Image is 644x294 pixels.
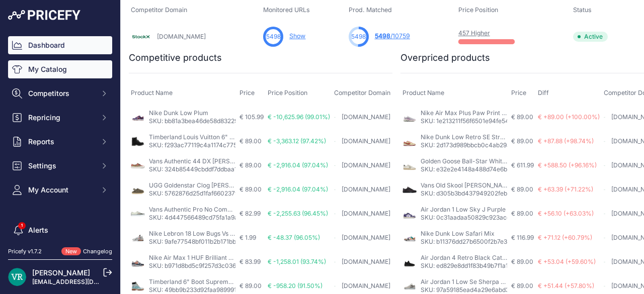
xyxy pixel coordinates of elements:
a: Nike Air Max 1 HUF Brilliant Orange [149,254,250,261]
span: Competitor Domain [334,89,390,96]
a: Air Jordan 1 Low Sky J Purple [421,206,506,213]
span: Reports [28,137,94,147]
p: SKU: 0c31aadaa50829c923acc85a299e259b [421,214,507,222]
p: SKU: bb81a3bea46de58d832293c98c3cbbb9 [149,117,235,125]
span: Product Name [403,89,444,96]
a: Nike Dunk Low Retro SE Strawberry Waffle [421,133,544,141]
p: SKU: 97a59185ead4a29e6abd3be909273edf [421,286,507,294]
p: SKU: 49bb9b233d92faa9899910a82328ec60 [149,286,235,294]
span: € 89.00 [511,137,533,145]
span: € 89.00 [511,282,533,289]
a: [DOMAIN_NAME] [342,210,390,217]
span: € -2,916.04 (97.04%) [268,185,328,193]
span: € 116.99 [511,234,534,241]
span: Status [573,6,592,14]
span: € 1.99 [239,234,256,241]
p: SKU: ed829e8dd1f83b49b7f1a1789f9f2ecd [421,262,507,270]
span: Competitors [28,88,94,99]
a: Air Jordan 4 Retro Black Cat (Enfant) [421,254,526,261]
p: SKU: d305b3bd437949202febdee803afd5b3 [421,189,507,198]
a: Timberland 6" Boot Supreme Ice Blue [149,278,256,285]
span: € +71.12 (+60.79%) [538,234,592,241]
span: € +56.10 (+63.03%) [538,210,594,217]
a: [DOMAIN_NAME] [342,137,390,145]
span: 5498 [266,32,281,41]
p: SKU: e32e2e4148a488d74e6b2922edd117a1 [421,165,507,173]
button: Settings [8,157,112,175]
a: Air Jordan 1 Low Se Sherpa Fleece [421,278,520,285]
span: € 89.00 [511,185,533,193]
span: Diff [538,89,549,96]
span: Price [511,89,526,96]
span: € 89.00 [239,282,262,289]
span: Product Name [131,89,173,96]
span: € +53.04 (+59.60%) [538,258,596,265]
a: Vans Old Skool [PERSON_NAME] Deathly Hallows [421,181,561,189]
button: Reports [8,133,112,151]
p: SKU: 1e213211f56f6501e94fe5498d348332 [421,117,507,125]
a: Nike Air Max Plus Paw Print Pink Foam [421,109,532,117]
a: Timberland Louis Vuitton 6" Ankle Boot Black Monogram [149,133,310,141]
span: € 89.00 [511,258,533,265]
span: New [61,247,81,256]
a: [DOMAIN_NAME] [342,185,390,193]
span: Active [573,32,608,42]
a: Dashboard [8,36,112,54]
h2: Overpriced products [400,51,490,65]
a: Vans Authentic 44 DX [PERSON_NAME] Skates Leopard [149,157,307,165]
a: [DOMAIN_NAME] [342,113,390,121]
span: € -48.37 (96.05%) [268,234,320,241]
span: € +63.39 (+71.22%) [538,185,593,193]
a: [PERSON_NAME] [32,268,90,277]
span: Monitored URLs [263,6,310,14]
span: € 611.99 [511,161,534,169]
button: My Account [8,181,112,199]
span: € 89.00 [239,185,262,193]
p: SKU: 9afe77548bf011b2b171bb28c3ad6efb [149,238,235,246]
button: Repricing [8,109,112,127]
span: € -2,916.04 (97.04%) [268,161,328,169]
a: Changelog [83,248,112,255]
img: Pricefy Logo [8,10,80,20]
span: € -1,258.01 (93.74%) [268,258,326,265]
a: Show [289,32,305,40]
span: € 82.99 [239,210,261,217]
span: Prod. Matched [349,6,392,14]
a: Nike Dunk Low Plum [149,109,208,117]
a: 457 Higher [458,29,490,37]
span: Price Position [268,89,307,96]
p: SKU: f293ac77119c4a1174c775d434c4d7ad [149,141,235,149]
span: € 89.00 [511,113,533,121]
span: My Account [28,185,94,195]
span: € +89.00 (+100.00%) [538,113,600,121]
a: [DOMAIN_NAME] [342,234,390,241]
a: Alerts [8,221,112,239]
span: 5498 [351,32,366,41]
span: € -10,625.96 (99.01%) [268,113,330,121]
span: Settings [28,161,94,171]
h2: Competitive products [129,51,222,65]
span: Price Position [458,6,498,14]
nav: Sidebar [8,36,112,277]
span: Repricing [28,113,94,123]
p: SKU: b11376dd27b6500f2b7e30aaf8606402 [421,238,507,246]
a: [DOMAIN_NAME] [342,258,390,265]
span: € -2,255.63 (96.45%) [268,210,328,217]
p: SKU: 5762876d25d1faf66023794aba1f3419 [149,189,235,198]
a: My Catalog [8,60,112,78]
p: SKU: b971d8bd5c9f257d3c0362482b1b5d38 [149,262,235,270]
a: Nike Lebron 18 Low Bugs Vs [PERSON_NAME] Space Jam [149,230,312,237]
span: € 89.00 [239,137,262,145]
a: [DOMAIN_NAME] [157,33,206,40]
span: € -3,363.12 (97.42%) [268,137,326,145]
span: Price [239,89,255,96]
span: € +588.50 (+96.16%) [538,161,597,169]
span: € 89.00 [511,210,533,217]
a: UGG Goldenstar Clog [PERSON_NAME] Green [149,181,279,189]
a: Golden Goose Ball-Star White Ice Night Blue [421,157,546,165]
p: SKU: 2d173d989bbcb0c4ab29ac760237f14d [421,141,507,149]
span: € 89.00 [239,161,262,169]
a: [DOMAIN_NAME] [342,282,390,289]
span: 5498 [375,32,390,40]
a: [EMAIL_ADDRESS][DOMAIN_NAME] [32,278,137,285]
